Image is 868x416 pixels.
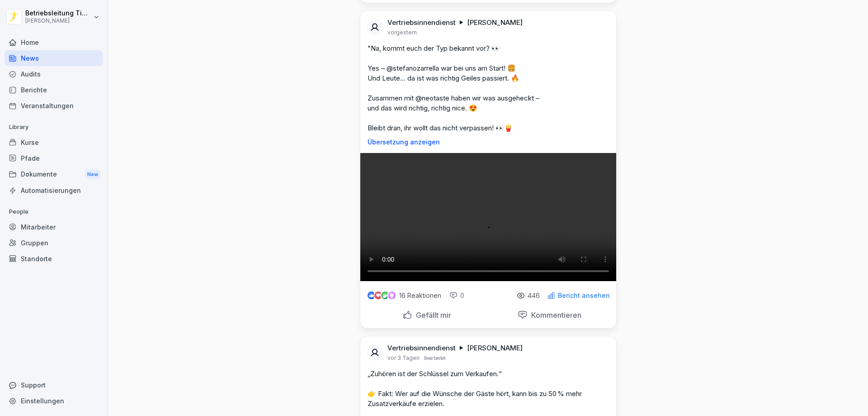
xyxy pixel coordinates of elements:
p: vorgestern [387,29,417,36]
a: Home [5,34,103,50]
div: 0 [449,291,464,300]
p: Kommentieren [528,311,581,320]
p: [PERSON_NAME] [467,344,523,353]
p: 16 Reaktionen [399,292,441,299]
a: News [5,50,103,66]
a: Audits [5,66,103,82]
a: DokumenteNew [5,166,103,183]
img: inspiring [388,292,396,300]
a: Einstellungen [5,393,103,409]
p: Gefällt mir [412,311,451,320]
p: Vertriebsinnendienst [387,344,456,353]
p: "Na, kommt euch der Typ bekannt vor? 👀 Yes – @stefanozarrella war bei uns am Start! 🍔 Und Leute… ... [368,43,609,133]
a: Gruppen [5,235,103,251]
p: Library [5,120,103,134]
a: Berichte [5,82,103,98]
p: Betriebsleitung Timmendorf [25,10,91,17]
p: vor 3 Tagen [387,354,420,362]
p: [PERSON_NAME] [467,18,523,27]
p: Vertriebsinnendienst [387,18,456,27]
p: People [5,205,103,219]
a: Automatisierungen [5,182,103,198]
p: [PERSON_NAME] [25,18,91,24]
a: Veranstaltungen [5,98,103,114]
a: Standorte [5,251,103,267]
div: New [85,169,100,180]
img: celebrate [381,292,389,299]
img: love [375,292,382,299]
p: Bericht ansehen [558,292,610,299]
p: Übersetzung anzeigen [368,139,609,146]
div: Support [5,377,103,393]
a: Kurse [5,134,103,150]
img: like [368,292,375,299]
div: Dokumente [5,166,103,183]
p: Bearbeitet [424,354,445,362]
a: Pfade [5,150,103,166]
a: Mitarbeiter [5,219,103,235]
p: 446 [528,292,540,299]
